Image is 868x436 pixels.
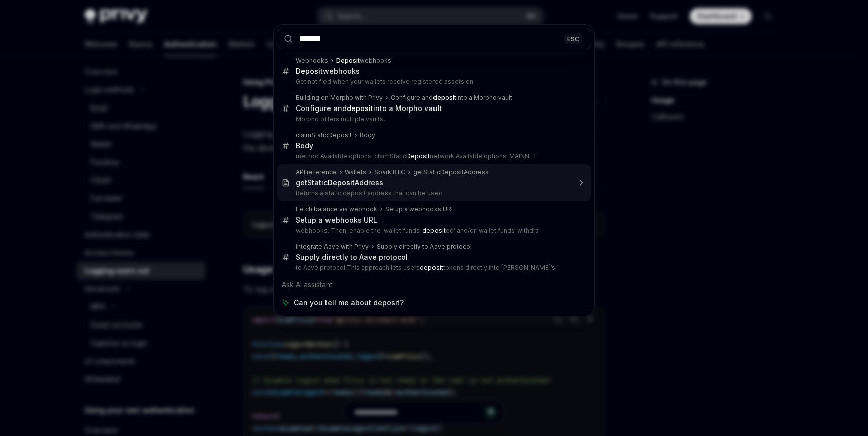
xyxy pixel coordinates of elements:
div: Setup a webhooks URL [296,215,377,225]
div: Fetch balance via webhook [296,205,377,213]
p: Returns a static deposit address that can be used [296,189,570,197]
b: deposit [433,94,456,101]
div: getStaticDepositAddress [413,168,489,176]
div: Body [296,141,313,150]
div: Spark BTC [374,168,405,176]
div: Integrate Aave with Privy [296,243,369,251]
b: deposit [422,227,446,234]
span: Can you tell me about deposit? [294,298,404,308]
div: getStatic Address [296,178,383,187]
p: to Aave protocol This approach lets users tokens directly into [PERSON_NAME]’s [296,264,570,272]
div: Setup a webhooks URL [385,205,455,213]
div: webhooks [336,57,391,65]
b: Deposit [336,57,360,64]
div: webhooks [296,67,360,76]
b: Deposit [406,152,430,160]
div: ESC [564,33,582,44]
div: Building on Morpho with Privy [296,94,383,102]
p: method Available options: claimStatic network Available options: MAINNET [296,152,570,160]
b: Deposit [328,178,355,187]
p: webhooks. Then, enable the 'wallet.funds_ ed' and/or 'wallet.funds_withdra [296,227,570,235]
div: Configure and into a Morpho vault [391,94,512,102]
div: Body [360,131,375,139]
b: Deposit [296,67,323,75]
b: deposit [420,264,443,271]
div: Supply directly to Aave protocol [377,243,472,251]
p: Get notified when your wallets receive registered assets on [296,78,570,86]
div: Configure and into a Morpho vault [296,104,442,113]
div: Webhooks [296,57,328,65]
div: Ask AI assistant [277,276,591,294]
p: Morpho offers multiple vaults, [296,115,570,123]
b: deposit [347,104,373,113]
div: Wallets [345,168,366,176]
div: API reference [296,168,337,176]
div: claimStaticDeposit [296,131,352,139]
div: Supply directly to Aave protocol [296,253,408,262]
